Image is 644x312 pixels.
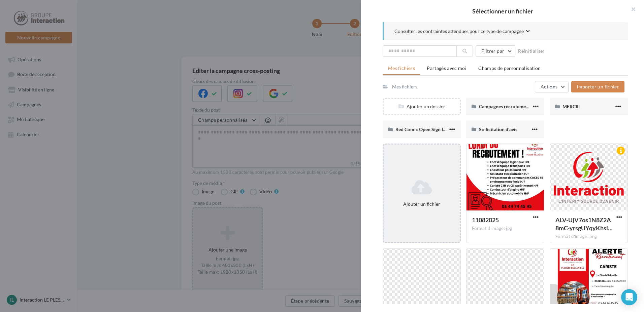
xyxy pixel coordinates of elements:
button: Filtrer par [476,45,515,57]
div: Format d'image: jpg [472,226,539,232]
div: Ajouter un fichier [386,201,457,207]
span: Campagnes recrutements [479,104,532,109]
div: Open Intercom Messenger [621,289,637,305]
div: Mes fichiers [392,83,417,90]
span: 11082025 [472,216,499,224]
div: Format d'image: png [555,234,622,240]
span: ALV-UjV7os1N8Z2A8mC-yrsgUYqyKhsiTd_cgWwk_Z266gwIBRBXd2s [555,216,613,232]
span: Champs de personnalisation [478,65,541,71]
button: Actions [535,81,569,92]
button: Consulter les contraintes attendues pour ce type de campagne [394,28,530,36]
span: Red Comic Open Sign Instagram Post [395,126,473,132]
button: Importer un fichier [571,81,624,92]
span: Consulter les contraintes attendues pour ce type de campagne [394,28,524,35]
span: Importer un fichier [577,84,619,89]
button: Réinitialiser [515,47,548,55]
div: Ajouter un dossier [384,103,460,110]
span: Mes fichiers [388,65,415,71]
span: MERCIII [562,104,580,109]
span: Actions [541,84,557,89]
span: Partagés avec moi [427,65,466,71]
span: Sollicitation d'avis [479,126,517,132]
h2: Sélectionner un fichier [372,8,633,14]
